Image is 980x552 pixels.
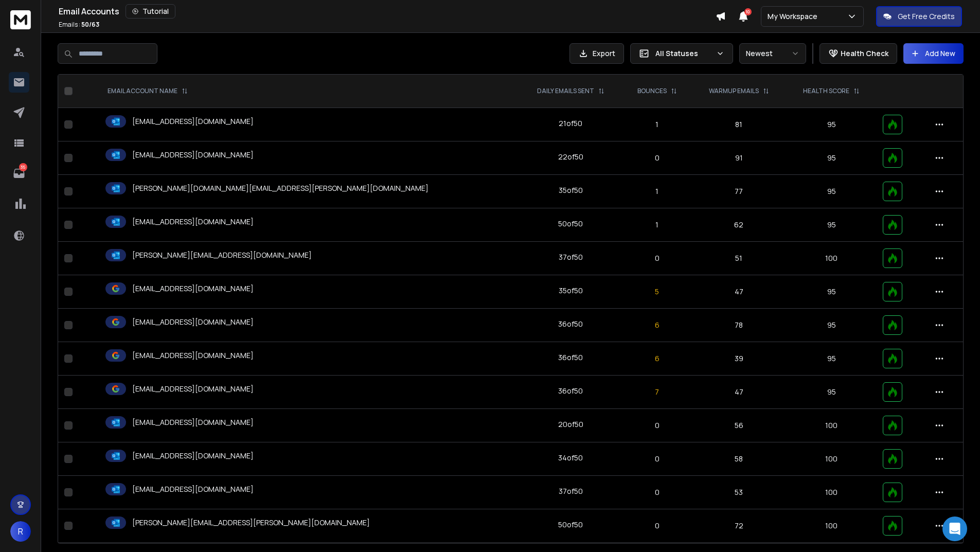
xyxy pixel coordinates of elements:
[132,518,370,528] p: [PERSON_NAME][EMAIL_ADDRESS][PERSON_NAME][DOMAIN_NAME]
[787,141,877,175] td: 95
[132,150,254,160] p: [EMAIL_ADDRESS][DOMAIN_NAME]
[132,217,254,227] p: [EMAIL_ADDRESS][DOMAIN_NAME]
[629,253,686,263] p: 0
[768,11,822,22] p: My Workspace
[739,43,806,64] button: Newest
[132,183,429,193] p: [PERSON_NAME][DOMAIN_NAME][EMAIL_ADDRESS][PERSON_NAME][DOMAIN_NAME]
[787,242,877,275] td: 100
[691,442,786,476] td: 58
[558,419,583,430] div: 20 of 50
[629,287,686,297] p: 5
[59,4,716,19] div: Email Accounts
[10,521,31,542] button: R
[709,87,759,95] p: WARMUP EMAILS
[629,487,686,497] p: 0
[9,163,29,184] a: 35
[559,286,583,296] div: 35 of 50
[942,517,967,541] div: Open Intercom Messenger
[537,87,594,95] p: DAILY EMAILS SENT
[558,520,583,530] div: 50 of 50
[558,319,583,329] div: 36 of 50
[787,476,877,509] td: 100
[629,387,686,397] p: 7
[558,386,583,396] div: 36 of 50
[637,87,667,95] p: BOUNCES
[558,453,583,463] div: 34 of 50
[132,283,254,294] p: [EMAIL_ADDRESS][DOMAIN_NAME]
[787,509,877,543] td: 100
[691,309,786,342] td: 78
[559,118,582,129] div: 21 of 50
[132,484,254,494] p: [EMAIL_ADDRESS][DOMAIN_NAME]
[787,275,877,309] td: 95
[787,108,877,141] td: 95
[132,451,254,461] p: [EMAIL_ADDRESS][DOMAIN_NAME]
[691,242,786,275] td: 51
[559,185,583,195] div: 35 of 50
[787,175,877,208] td: 95
[876,6,962,27] button: Get Free Credits
[819,43,897,64] button: Health Check
[629,119,686,130] p: 1
[629,320,686,330] p: 6
[691,409,786,442] td: 56
[558,152,583,162] div: 22 of 50
[898,11,955,22] p: Get Free Credits
[132,350,254,361] p: [EMAIL_ADDRESS][DOMAIN_NAME]
[629,521,686,531] p: 0
[655,48,712,59] p: All Statuses
[126,4,175,19] button: Tutorial
[132,116,254,127] p: [EMAIL_ADDRESS][DOMAIN_NAME]
[744,8,752,15] span: 10
[691,208,786,242] td: 62
[558,219,583,229] div: 50 of 50
[787,376,877,409] td: 95
[132,417,254,428] p: [EMAIL_ADDRESS][DOMAIN_NAME]
[629,186,686,197] p: 1
[629,353,686,364] p: 6
[691,275,786,309] td: 47
[629,420,686,431] p: 0
[787,309,877,342] td: 95
[691,175,786,208] td: 77
[691,108,786,141] td: 81
[59,21,99,29] p: Emails :
[903,43,964,64] button: Add New
[787,442,877,476] td: 100
[132,250,312,260] p: [PERSON_NAME][EMAIL_ADDRESS][DOMAIN_NAME]
[787,409,877,442] td: 100
[108,87,188,95] div: EMAIL ACCOUNT NAME
[132,317,254,327] p: [EMAIL_ADDRESS][DOMAIN_NAME]
[132,384,254,394] p: [EMAIL_ADDRESS][DOMAIN_NAME]
[803,87,849,95] p: HEALTH SCORE
[629,153,686,163] p: 0
[691,342,786,376] td: 39
[559,486,583,496] div: 37 of 50
[629,454,686,464] p: 0
[787,342,877,376] td: 95
[569,43,624,64] button: Export
[691,376,786,409] td: 47
[787,208,877,242] td: 95
[691,476,786,509] td: 53
[629,220,686,230] p: 1
[691,141,786,175] td: 91
[691,509,786,543] td: 72
[81,20,99,29] span: 50 / 63
[558,352,583,363] div: 36 of 50
[19,163,27,171] p: 35
[841,48,888,59] p: Health Check
[559,252,583,262] div: 37 of 50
